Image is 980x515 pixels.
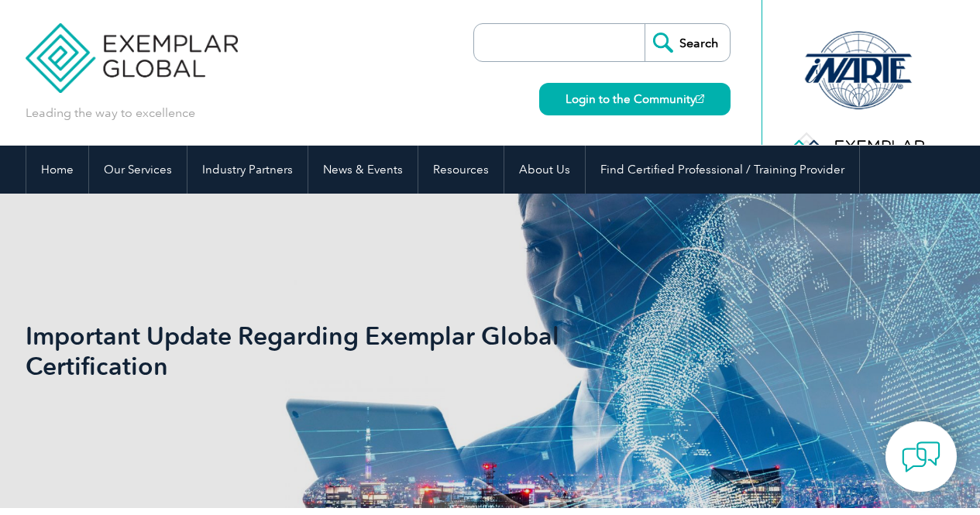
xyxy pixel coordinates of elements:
[539,83,731,115] a: Login to the Community
[26,321,621,381] h1: Important Update Regarding Exemplar Global Certification
[418,146,504,194] a: Resources
[89,146,187,194] a: Our Services
[26,146,88,194] a: Home
[504,146,585,194] a: About Us
[308,146,418,194] a: News & Events
[586,146,859,194] a: Find Certified Professional / Training Provider
[902,438,940,476] img: contact-chat.png
[645,24,730,61] input: Search
[187,146,308,194] a: Industry Partners
[696,94,704,103] img: open_square.png
[26,105,195,122] p: Leading the way to excellence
